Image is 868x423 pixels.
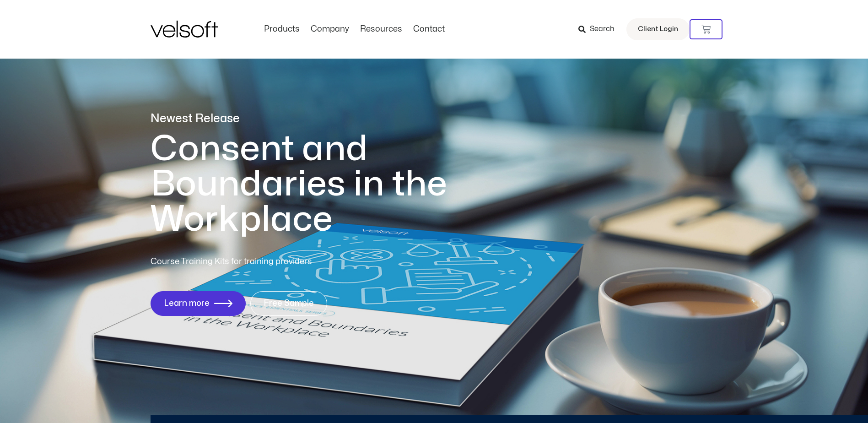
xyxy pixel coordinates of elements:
[151,111,485,127] p: Newest Release
[259,24,450,34] nav: Menu
[264,299,314,308] span: Free Sample
[408,24,450,34] a: ContactMenu Toggle
[164,299,210,308] span: Learn more
[151,21,218,38] img: Velsoft Training Materials
[250,291,327,316] a: Free Sample
[305,24,355,34] a: CompanyMenu Toggle
[626,18,690,40] a: Client Login
[259,24,305,34] a: ProductsMenu Toggle
[355,24,408,34] a: ResourcesMenu Toggle
[151,291,246,316] a: Learn more
[151,255,378,268] p: Course Training Kits for training providers
[578,22,621,37] a: Search
[638,23,678,35] span: Client Login
[590,23,615,35] span: Search
[151,131,485,237] h1: Consent and Boundaries in the Workplace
